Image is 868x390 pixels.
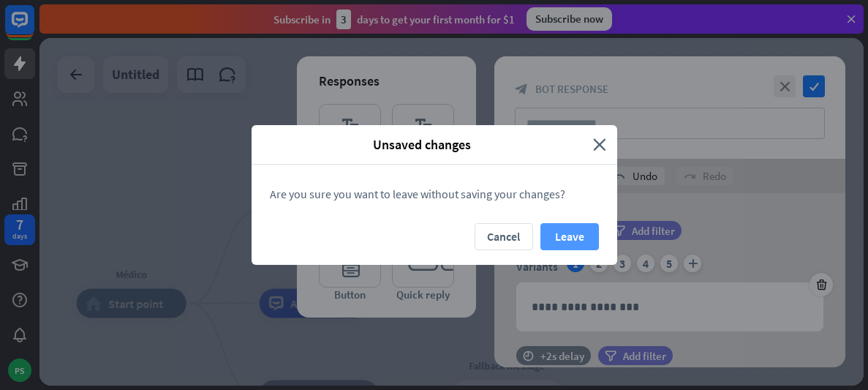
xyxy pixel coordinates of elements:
[540,223,599,250] button: Leave
[475,223,533,250] button: Cancel
[263,136,582,153] span: Unsaved changes
[593,136,606,153] i: close
[12,6,56,50] button: Open LiveChat chat widget
[270,187,565,201] span: Are you sure you want to leave without saving your changes?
